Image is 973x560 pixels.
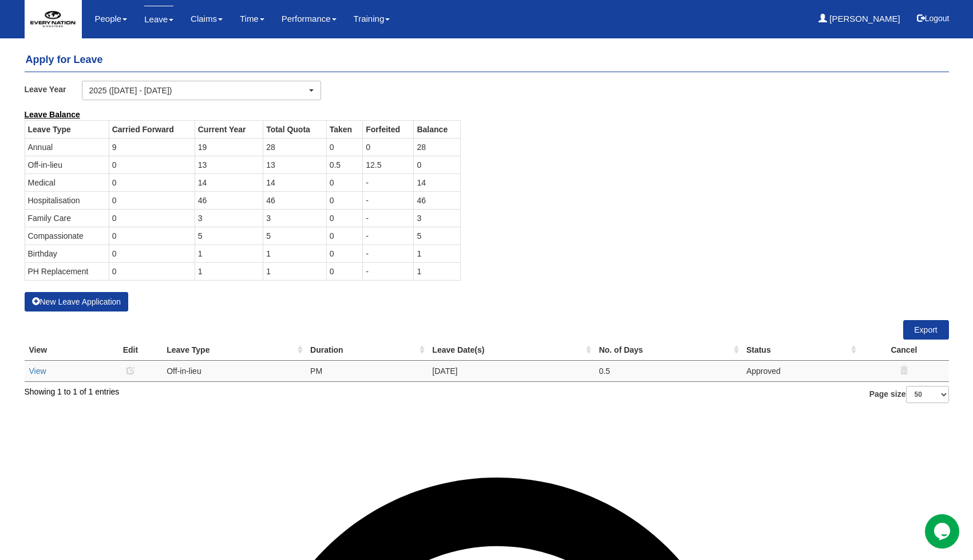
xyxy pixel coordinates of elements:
[89,85,307,96] div: 2025 ([DATE] - [DATE])
[25,156,109,173] td: Off-in-lieu
[25,173,109,191] td: Medical
[363,209,414,227] td: -
[25,227,109,244] td: Compassionate
[594,340,742,361] th: No. of Days : activate to sort column ascending
[326,244,363,262] td: 0
[195,227,263,244] td: 5
[909,5,958,32] button: Logout
[306,340,428,361] th: Duration : activate to sort column ascending
[109,227,195,244] td: 0
[414,262,461,280] td: 1
[25,209,109,227] td: Family Care
[263,120,327,138] th: Total Quota
[195,120,263,138] th: Current Year
[818,6,900,32] a: [PERSON_NAME]
[263,209,327,227] td: 3
[109,244,195,262] td: 0
[109,156,195,173] td: 0
[195,209,263,227] td: 3
[414,209,461,227] td: 3
[742,360,859,381] td: Approved
[414,138,461,156] td: 28
[99,340,163,361] th: Edit
[109,173,195,191] td: 0
[414,227,461,244] td: 5
[414,173,461,191] td: 14
[326,227,363,244] td: 0
[82,81,321,100] button: 2025 ([DATE] - [DATE])
[25,191,109,209] td: Hospitalisation
[25,138,109,156] td: Annual
[354,6,390,32] a: Training
[414,191,461,209] td: 46
[326,173,363,191] td: 0
[282,6,337,32] a: Performance
[594,360,742,381] td: 0.5
[363,120,414,138] th: Forfeited
[29,366,46,376] a: View
[925,514,962,549] iframe: chat widget
[326,209,363,227] td: 0
[326,138,363,156] td: 0
[263,244,327,262] td: 1
[263,191,327,209] td: 46
[428,340,594,361] th: Leave Date(s) : activate to sort column ascending
[428,360,594,381] td: [DATE]
[109,262,195,280] td: 0
[859,340,948,361] th: Cancel
[363,191,414,209] td: -
[95,6,128,32] a: People
[25,81,82,97] label: Leave Year
[414,120,461,138] th: Balance
[263,138,327,156] td: 28
[363,156,414,173] td: 12.5
[414,244,461,262] td: 1
[326,156,363,173] td: 0.5
[414,156,461,173] td: 0
[109,191,195,209] td: 0
[109,209,195,227] td: 0
[240,6,264,32] a: Time
[263,156,327,173] td: 13
[263,262,327,280] td: 1
[263,227,327,244] td: 5
[162,340,306,361] th: Leave Type : activate to sort column ascending
[326,120,363,138] th: Taken
[25,244,109,262] td: Birthday
[195,138,263,156] td: 19
[195,173,263,191] td: 14
[363,244,414,262] td: -
[25,110,80,119] b: Leave Balance
[25,292,129,311] button: New Leave Application
[109,138,195,156] td: 9
[326,262,363,280] td: 0
[363,138,414,156] td: 0
[263,173,327,191] td: 14
[363,227,414,244] td: -
[162,360,306,381] td: Off-in-lieu
[25,340,99,361] th: View
[195,191,263,209] td: 46
[306,360,428,381] td: PM
[906,386,949,403] select: Page size
[25,262,109,280] td: PH Replacement
[195,262,263,280] td: 1
[25,120,109,138] th: Leave Type
[326,191,363,209] td: 0
[742,340,859,361] th: Status : activate to sort column ascending
[109,120,195,138] th: Carried Forward
[195,156,263,173] td: 13
[25,49,949,72] h4: Apply for Leave
[191,6,223,32] a: Claims
[144,6,173,33] a: Leave
[903,320,949,340] a: Export
[363,173,414,191] td: -
[869,386,949,403] label: Page size
[195,244,263,262] td: 1
[363,262,414,280] td: -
